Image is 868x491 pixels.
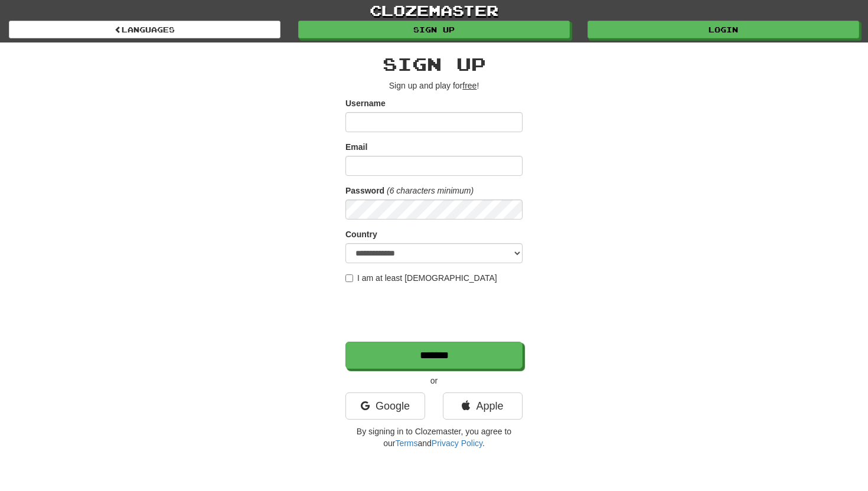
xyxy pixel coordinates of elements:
iframe: reCAPTCHA [345,290,525,336]
a: Login [588,21,859,38]
p: By signing in to Clozemaster, you agree to our and . [345,425,523,449]
label: Email [345,141,367,153]
input: I am at least [DEMOGRAPHIC_DATA] [345,274,353,282]
p: Sign up and play for ! [345,80,523,91]
a: Languages [9,21,280,38]
u: free [462,81,477,90]
label: Username [345,97,386,109]
a: Apple [443,392,523,420]
p: or [345,375,523,387]
a: Sign up [298,21,570,38]
a: Google [345,392,425,420]
a: Privacy Policy [432,438,482,448]
a: Terms [395,438,417,448]
label: Password [345,185,384,197]
label: Country [345,228,377,240]
h2: Sign up [345,54,523,74]
label: I am at least [DEMOGRAPHIC_DATA] [345,272,497,284]
em: (6 characters minimum) [387,186,474,195]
